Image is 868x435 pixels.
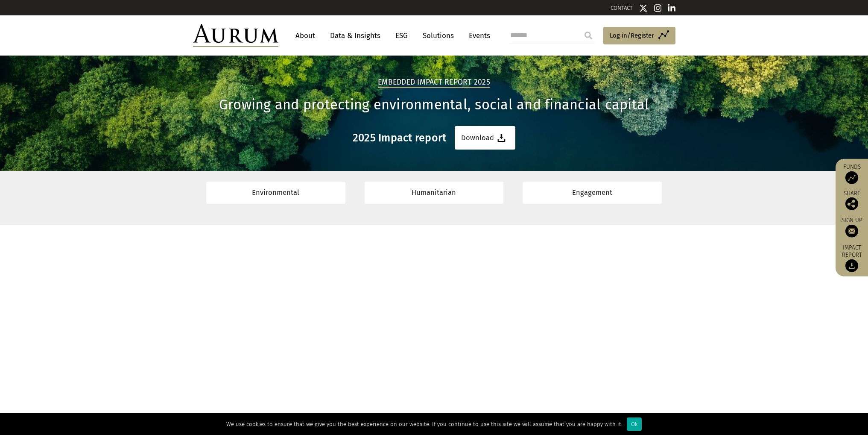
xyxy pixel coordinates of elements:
[840,163,864,184] a: Funds
[193,97,675,113] h1: Growing and protecting environmental, social and financial capital
[845,171,858,184] img: Access Funds
[610,30,654,41] span: Log in/Register
[840,244,864,272] a: Impact report
[845,197,858,210] img: Share this post
[627,417,642,431] div: Ok
[465,28,490,44] a: Events
[580,27,597,44] input: Submit
[455,126,515,150] a: Download
[365,182,504,203] a: Humanitarian
[326,28,385,44] a: Data & Insights
[193,24,278,47] img: Aurum
[418,28,458,44] a: Solutions
[654,4,662,12] img: Instagram icon
[291,28,319,44] a: About
[840,191,864,210] div: Share
[845,225,858,238] img: Sign up to our newsletter
[378,78,490,88] h2: Embedded Impact report 2025
[639,4,648,12] img: Twitter icon
[206,182,345,203] a: Environmental
[523,182,662,203] a: Engagement
[611,5,633,11] a: CONTACT
[603,27,675,45] a: Log in/Register
[840,217,864,238] a: Sign up
[668,4,675,12] img: Linkedin icon
[353,132,447,144] h3: 2025 Impact report
[391,28,412,44] a: ESG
